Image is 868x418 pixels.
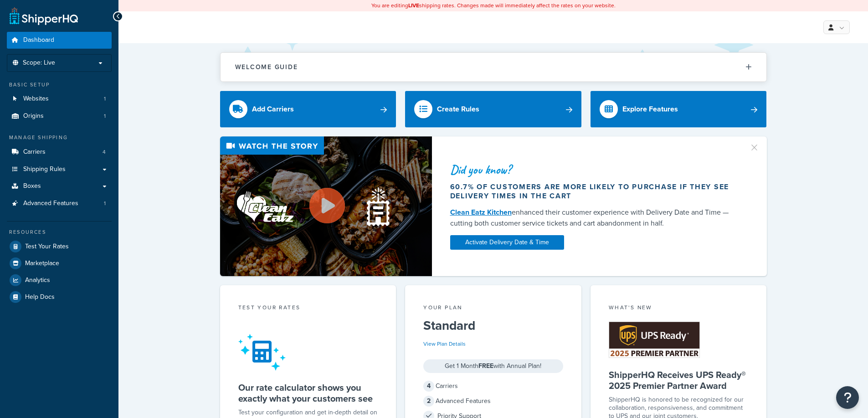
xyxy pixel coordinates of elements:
div: Test your rates [238,303,378,314]
h5: Our rate calculator shows you exactly what your customers see [238,382,378,404]
a: Origins1 [7,108,112,125]
span: Websites [23,95,49,103]
h5: ShipperHQ Receives UPS Ready® 2025 Premier Partner Award [609,369,749,391]
div: Add Carriers [252,103,294,116]
span: 4 [423,381,434,392]
a: Explore Features [591,91,767,127]
img: Video thumbnail [220,136,432,276]
span: Marketplace [25,260,59,267]
span: 1 [104,95,106,103]
span: Scope: Live [23,59,55,67]
li: Carriers [7,144,112,161]
a: Activate Delivery Date & Time [450,235,564,250]
span: Help Docs [25,293,55,301]
button: Open Resource Center [836,386,859,409]
a: Websites1 [7,91,112,107]
div: What's New [609,303,749,314]
div: Your Plan [423,303,563,314]
a: Test Your Rates [7,238,112,255]
a: Create Rules [405,91,581,127]
span: Origins [23,112,44,120]
h5: Standard [423,318,563,333]
div: Manage Shipping [7,134,112,141]
a: Shipping Rules [7,161,112,178]
b: LIVE [408,1,419,10]
span: 4 [103,148,106,156]
span: 1 [104,112,106,120]
span: 2 [423,396,434,407]
strong: FREE [478,361,493,371]
li: Websites [7,91,112,107]
a: Add Carriers [220,91,396,127]
div: Carriers [423,380,563,393]
div: Resources [7,228,112,236]
span: 1 [104,200,106,207]
span: Test Your Rates [25,243,69,251]
div: 60.7% of customers are more likely to purchase if they see delivery times in the cart [450,182,738,201]
span: Boxes [23,182,41,190]
div: enhanced their customer experience with Delivery Date and Time — cutting both customer service ti... [450,207,738,229]
a: Dashboard [7,32,112,49]
span: Analytics [25,277,50,284]
li: Origins [7,108,112,125]
button: Welcome Guide [221,53,766,81]
a: Clean Eatz Kitchen [450,207,512,217]
a: Help Docs [7,289,112,305]
a: Carriers4 [7,144,112,161]
div: Create Rules [437,103,479,116]
div: Advanced Features [423,395,563,408]
h2: Welcome Guide [235,64,298,71]
a: Advanced Features1 [7,195,112,212]
a: Boxes [7,178,112,195]
a: Marketplace [7,255,112,272]
span: Shipping Rules [23,166,66,173]
li: Advanced Features [7,195,112,212]
div: Did you know? [450,163,738,176]
a: Analytics [7,272,112,288]
div: Get 1 Month with Annual Plan! [423,359,563,373]
a: View Plan Details [423,340,466,348]
span: Dashboard [23,36,54,44]
div: Explore Features [622,103,678,116]
span: Advanced Features [23,200,78,207]
span: Carriers [23,148,46,156]
div: Basic Setup [7,81,112,89]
